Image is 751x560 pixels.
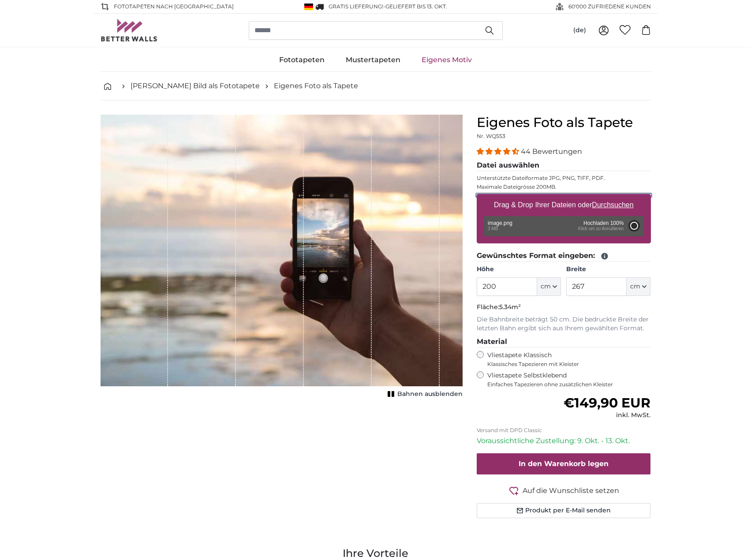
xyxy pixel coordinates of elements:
[477,115,651,131] h1: Eigenes Foto als Tapete
[114,3,234,11] span: Fototapeten nach [GEOGRAPHIC_DATA]
[630,282,640,291] span: cm
[411,49,482,71] a: Eigenes Motiv
[487,381,651,388] span: Einfaches Tapezieren ohne zusätzlichen Kleister
[477,503,651,518] button: Produkt per E-Mail senden
[397,390,463,399] span: Bahnen ausblenden
[487,351,643,368] label: Vliestapete Klassisch
[499,303,521,311] span: 5.34m²
[304,4,313,10] img: Deutschland
[523,485,619,496] span: Auf die Wunschliste setzen
[487,371,651,388] label: Vliestapete Selbstklebend
[477,303,651,312] p: Fläche:
[383,3,447,10] span: -
[477,265,561,274] label: Höhe
[541,282,551,291] span: cm
[564,395,650,411] span: €149,90 EUR
[592,201,633,209] u: Durchsuchen
[487,361,643,368] span: Klassisches Tapezieren mit Kleister
[477,183,651,190] p: Maximale Dateigrösse 200MB.
[477,160,651,171] legend: Datei auswählen
[477,147,521,156] span: 4.34 stars
[477,485,651,496] button: Auf die Wunschliste setzen
[537,277,561,296] button: cm
[566,265,650,274] label: Breite
[101,72,651,101] nav: breadcrumbs
[274,81,358,91] a: Eigenes Foto als Tapete
[564,411,650,420] div: inkl. MwSt.
[385,388,463,400] button: Bahnen ausblenden
[477,436,651,446] p: Voraussichtliche Zustellung: 9. Okt. - 13. Okt.
[269,49,335,71] a: Fototapeten
[477,453,651,474] button: In den Warenkorb legen
[329,3,383,10] span: GRATIS Lieferung!
[131,81,260,91] a: [PERSON_NAME] Bild als Fototapete
[335,49,411,71] a: Mustertapeten
[477,315,651,333] p: Die Bahnbreite beträgt 50 cm. Die bedruckte Breite der letzten Bahn ergibt sich aus Ihrem gewählt...
[101,19,158,41] img: Betterwalls
[568,3,651,11] span: 60'000 ZUFRIEDENE KUNDEN
[519,459,609,468] span: In den Warenkorb legen
[477,133,505,139] span: Nr. WQ553
[521,147,582,156] span: 44 Bewertungen
[477,175,651,182] p: Unterstützte Dateiformate JPG, PNG, TIFF, PDF.
[101,115,463,400] div: 1 of 1
[490,196,637,214] label: Drag & Drop Ihrer Dateien oder
[477,336,651,347] legend: Material
[566,22,593,38] button: (de)
[477,427,651,434] p: Versand mit DPD Classic
[477,250,651,261] legend: Gewünschtes Format eingeben:
[385,3,447,10] span: Geliefert bis 13. Okt.
[627,277,650,296] button: cm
